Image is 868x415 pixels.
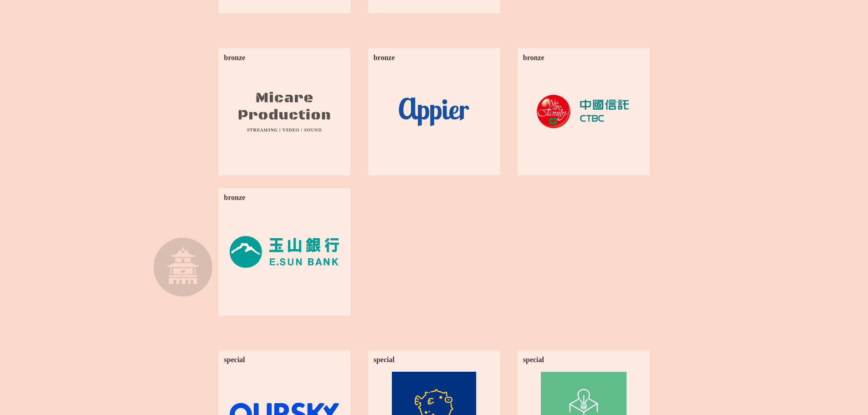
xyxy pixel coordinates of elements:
[224,194,246,202] span: bronze
[154,238,212,297] img: deco-a-2.svg
[374,356,395,364] span: special
[523,54,544,62] span: bronze
[523,356,544,364] span: special
[224,356,245,364] span: special
[224,54,246,62] span: bronze
[374,54,395,62] span: bronze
